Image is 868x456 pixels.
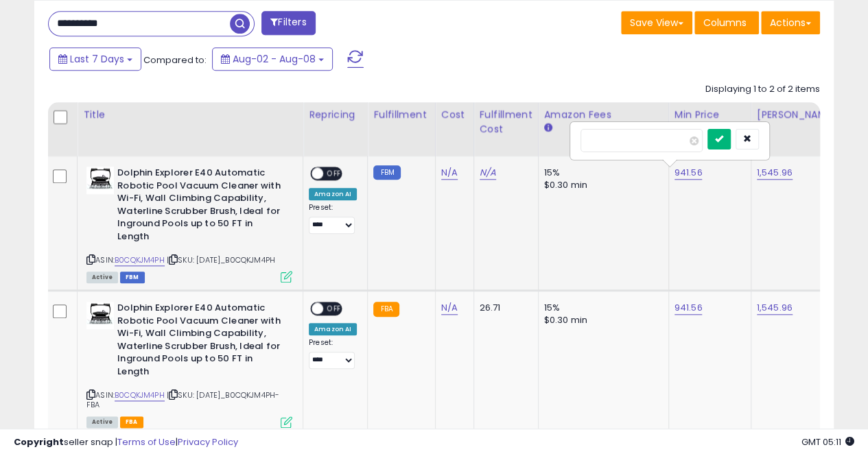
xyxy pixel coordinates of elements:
[86,167,114,194] img: 416DmDJQIIL._SL40_.jpg
[544,314,658,326] div: $0.30 min
[70,52,124,66] span: Last 7 Days
[117,167,284,246] b: Dolphin Explorer E40 Automatic Robotic Pool Vacuum Cleaner with Wi-Fi, Wall Climbing Capability, ...
[86,389,279,410] span: | SKU: [DATE]_B0CQKJM4PH-FBA
[14,436,238,449] div: seller snap | |
[143,53,207,67] span: Compared to:
[117,302,284,381] b: Dolphin Explorer E40 Automatic Robotic Pool Vacuum Cleaner with Wi-Fi, Wall Climbing Capability, ...
[14,435,64,448] strong: Copyright
[323,303,345,315] span: OFF
[323,168,345,180] span: OFF
[86,272,118,283] span: All listings currently available for purchase on Amazon
[212,47,333,71] button: Aug-02 - Aug-08
[373,108,429,122] div: Fulfillment
[544,122,552,134] small: Amazon Fees.
[675,108,745,122] div: Min Price
[309,338,357,369] div: Preset:
[480,166,496,180] a: N/A
[309,108,362,122] div: Repricing
[757,166,793,180] a: 1,545.96
[117,435,176,448] a: Terms of Use
[675,166,703,180] a: 941.56
[373,165,400,180] small: FBM
[757,301,793,315] a: 1,545.96
[261,11,315,35] button: Filters
[675,301,703,315] a: 941.56
[761,11,820,34] button: Actions
[86,167,292,281] div: ASIN:
[544,302,658,314] div: 15%
[233,52,316,66] span: Aug-02 - Aug-08
[544,108,663,122] div: Amazon Fees
[801,435,854,448] span: 2025-08-17 05:11 GMT
[757,108,838,122] div: [PERSON_NAME]
[373,302,399,317] small: FBA
[115,389,165,401] a: B0CQKJM4PH
[86,302,114,329] img: 416DmDJQIIL._SL40_.jpg
[309,203,357,234] div: Preset:
[694,11,759,34] button: Columns
[705,83,820,96] div: Displaying 1 to 2 of 2 items
[544,167,658,179] div: 15%
[309,188,357,200] div: Amazon AI
[178,435,238,448] a: Privacy Policy
[167,254,275,265] span: | SKU: [DATE]_B0CQKJM4PH
[115,254,165,266] a: B0CQKJM4PH
[480,302,528,314] div: 26.71
[441,301,458,315] a: N/A
[49,47,141,71] button: Last 7 Days
[480,108,532,136] div: Fulfillment Cost
[83,108,297,122] div: Title
[441,166,458,180] a: N/A
[441,108,468,122] div: Cost
[621,11,692,34] button: Save View
[309,323,357,335] div: Amazon AI
[703,16,747,29] span: Columns
[544,179,658,191] div: $0.30 min
[120,272,145,283] span: FBM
